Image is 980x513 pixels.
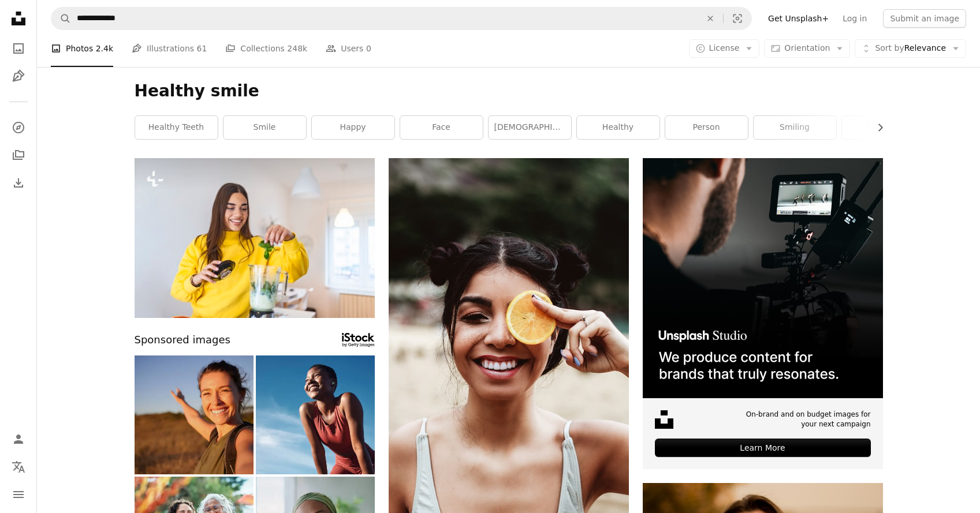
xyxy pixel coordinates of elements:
a: Illustrations 61 [132,30,207,67]
a: Get Unsplash+ [761,9,836,28]
a: woman [842,116,925,139]
button: License [689,39,760,58]
img: Fitness, black woman and happy athlete smile after running, exercise and marathon training workou... [256,355,375,474]
img: Young woman making detox smoothie at home. Girl making smoothie of fruit and vegetables. Healthy ... [135,158,375,318]
a: Collections 248k [225,30,307,67]
button: Language [7,455,30,478]
button: Search Unsplash [51,8,71,29]
span: On-brand and on budget images for your next campaign [738,410,871,429]
span: 0 [366,42,371,55]
button: Submit an image [883,9,966,28]
a: face [400,116,483,139]
a: Users 0 [326,30,371,67]
a: smiling [754,116,836,139]
img: file-1715652217532-464736461acbimage [643,158,883,398]
span: 248k [287,42,307,55]
span: License [709,43,740,53]
form: Find visuals sitewide [51,7,752,30]
button: Menu [7,483,30,506]
button: Visual search [724,8,751,29]
a: person [665,116,748,139]
a: Illustrations [7,65,30,88]
button: Orientation [764,39,850,58]
img: file-1631678316303-ed18b8b5cb9cimage [655,410,673,429]
div: Learn More [655,439,871,457]
span: Sort by [875,43,904,53]
a: Download History [7,171,30,194]
a: On-brand and on budget images for your next campaignLearn More [643,158,883,469]
a: Collections [7,144,30,167]
button: Sort byRelevance [855,39,966,58]
button: scroll list to the right [870,116,883,139]
a: Young woman making detox smoothie at home. Girl making smoothie of fruit and vegetables. Healthy ... [135,233,375,243]
a: a woman holding an orange slice up to her eye [389,332,629,343]
a: Photos [7,37,30,60]
h1: Healthy smile [135,81,883,102]
span: Sponsored images [135,332,230,349]
a: Log in [836,9,874,28]
a: healthy teeth [135,116,218,139]
span: Relevance [875,43,946,54]
button: Clear [698,8,723,29]
span: 61 [197,42,207,55]
a: Explore [7,116,30,139]
a: [DEMOGRAPHIC_DATA] [489,116,571,139]
a: healthy [577,116,659,139]
img: I want to share my journey with everyone [135,355,254,474]
a: Log in / Sign up [7,428,30,451]
span: Orientation [784,43,830,53]
a: happy [312,116,394,139]
a: smile [223,116,306,139]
